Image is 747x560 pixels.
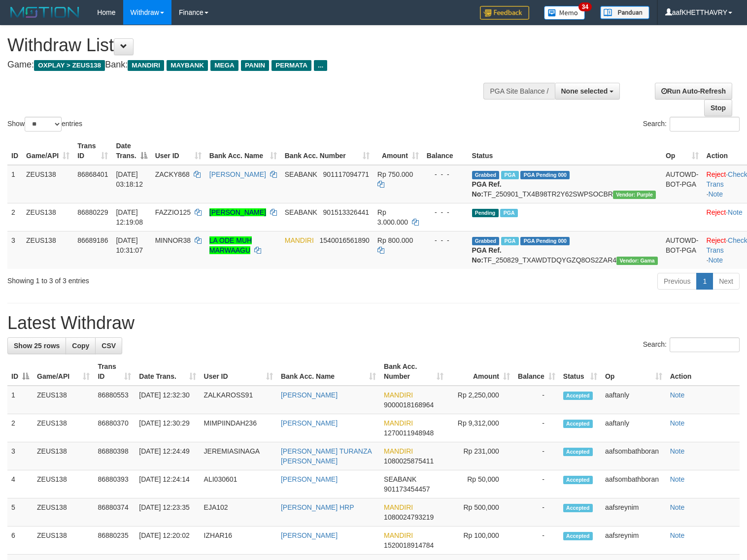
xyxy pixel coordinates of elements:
label: Search: [643,117,740,132]
td: 86880374 [94,498,135,527]
a: Show 25 rows [7,337,66,354]
a: Reject [707,208,726,216]
span: PGA Pending [520,171,570,179]
input: Search: [670,117,740,132]
a: Note [728,208,743,216]
th: Bank Acc. Name: activate to sort column ascending [277,358,380,386]
th: Date Trans.: activate to sort column descending [112,137,151,165]
th: Bank Acc. Number: activate to sort column ascending [281,137,373,165]
td: 1 [7,165,22,203]
a: Note [670,503,685,511]
span: None selected [561,87,608,95]
td: 3 [7,442,33,470]
th: Game/API: activate to sort column ascending [33,358,94,386]
span: Copy 1540016561890 to clipboard [320,236,370,244]
span: Rp 3.000.000 [377,208,408,226]
a: [PERSON_NAME] [281,475,338,483]
span: Marked by aafkaynarin [501,237,518,245]
span: [DATE] 10:31:07 [116,236,143,254]
th: Amount: activate to sort column ascending [447,358,514,386]
td: ZEUS138 [33,442,94,470]
td: - [514,386,559,414]
td: AUTOWD-BOT-PGA [662,231,703,269]
a: Copy [66,337,96,354]
img: MOTION_logo.png [7,5,82,20]
th: Action [666,358,740,386]
a: Previous [657,273,697,290]
span: MINNOR38 [155,236,191,244]
th: Op: activate to sort column ascending [601,358,666,386]
td: Rp 231,000 [447,442,514,470]
td: IZHAR16 [200,527,277,555]
td: aafsreynim [601,527,666,555]
td: [DATE] 12:32:30 [135,386,200,414]
a: [PERSON_NAME] [281,531,338,539]
a: [PERSON_NAME] [209,170,266,178]
span: CSV [102,342,116,350]
a: [PERSON_NAME] [209,208,266,216]
span: Copy 901513326441 to clipboard [323,208,369,216]
a: Note [670,447,685,455]
img: Button%20Memo.svg [544,6,585,20]
th: Trans ID: activate to sort column ascending [73,137,112,165]
td: - [514,498,559,527]
span: MANDIRI [384,447,413,455]
td: 5 [7,498,33,527]
a: Note [708,256,723,264]
span: FAZZIO125 [155,208,191,216]
span: Copy 1520018914784 to clipboard [384,541,434,549]
a: [PERSON_NAME] HRP [281,503,354,511]
td: 2 [7,414,33,442]
span: Copy [72,342,89,350]
span: Accepted [563,504,593,512]
span: ZACKY868 [155,170,190,178]
span: 34 [578,2,592,11]
b: PGA Ref. No: [472,180,502,198]
td: aaftanly [601,386,666,414]
td: EJA102 [200,498,277,527]
td: 4 [7,470,33,498]
th: Status [468,137,662,165]
h4: Game: Bank: [7,60,488,70]
td: aafsombathboran [601,470,666,498]
td: 3 [7,231,22,269]
span: MEGA [210,60,238,71]
td: [DATE] 12:24:14 [135,470,200,498]
span: Grabbed [472,171,500,179]
span: [DATE] 03:18:12 [116,170,143,188]
td: ZEUS138 [22,231,73,269]
th: Bank Acc. Number: activate to sort column ascending [380,358,447,386]
a: Note [670,391,685,399]
a: Stop [704,99,732,116]
img: panduan.png [600,6,649,19]
span: Accepted [563,532,593,540]
span: Copy 901117094771 to clipboard [323,170,369,178]
span: Rp 800.000 [377,236,413,244]
td: aaftanly [601,414,666,442]
h1: Withdraw List [7,35,488,55]
input: Search: [670,337,740,352]
td: TF_250829_TXAWDTDQYGZQ8OS2ZAR4 [468,231,662,269]
span: MANDIRI [384,503,413,511]
td: Rp 50,000 [447,470,514,498]
select: Showentries [25,117,62,132]
td: [DATE] 12:30:29 [135,414,200,442]
td: aafsombathboran [601,442,666,470]
span: 86868401 [77,170,108,178]
th: Status: activate to sort column ascending [559,358,601,386]
span: MAYBANK [167,60,208,71]
td: 1 [7,386,33,414]
td: ZALKAROSS91 [200,386,277,414]
a: Note [670,475,685,483]
span: [DATE] 12:19:08 [116,208,143,226]
a: CSV [95,337,122,354]
td: Rp 2,250,000 [447,386,514,414]
td: ZEUS138 [33,527,94,555]
span: Pending [472,209,499,217]
td: - [514,414,559,442]
td: AUTOWD-BOT-PGA [662,165,703,203]
span: PANIN [241,60,269,71]
th: Op: activate to sort column ascending [662,137,703,165]
td: - [514,470,559,498]
span: Accepted [563,448,593,456]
